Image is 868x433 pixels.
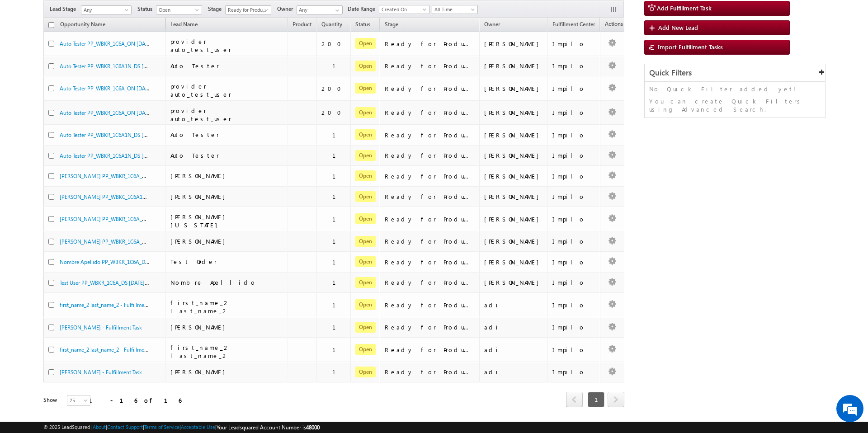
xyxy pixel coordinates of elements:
[170,278,256,286] span: Nombre Apellido
[552,258,596,266] div: Impilo
[552,215,596,223] div: Impilo
[355,38,376,49] span: Open
[93,424,106,430] a: About
[355,299,376,310] span: Open
[355,213,376,224] span: Open
[552,151,596,160] div: Impilo
[332,323,347,331] div: 1
[156,5,202,14] a: Open
[379,5,429,14] a: Created On
[170,258,217,265] span: Test Order
[649,97,821,113] p: You can create Quick Filters using Advanced Search.
[355,61,376,71] span: Open
[47,47,152,59] div: Chat with us now
[67,395,90,406] a: 25
[60,215,193,222] a: [PERSON_NAME] PP_WBKR_1C6A_DS [DATE] 9:21:47 PM
[484,151,543,160] div: [PERSON_NAME]
[170,38,231,53] span: provider auto_test_user
[332,258,347,266] div: 1
[170,323,230,331] span: [PERSON_NAME]
[332,346,347,354] div: 1
[170,237,230,245] span: [PERSON_NAME]
[385,172,475,180] div: Ready for Production
[208,5,225,13] span: Stage
[355,107,376,118] span: Open
[81,5,132,14] a: Any
[385,21,398,28] span: Stage
[484,215,543,223] div: [PERSON_NAME]
[484,368,543,376] div: adi
[385,258,475,266] div: Ready for Production
[60,39,183,47] a: Auto Tester PP_WBKR_1C6A_ON [DATE] 11:05:46 AM
[484,323,543,331] div: adi
[484,346,543,354] div: adi
[484,193,543,201] div: [PERSON_NAME]
[60,193,212,200] a: [PERSON_NAME] PP_WBKC_1C6A1M2N_DS_E [DATE] 3:07:56 AM
[355,129,376,140] span: Open
[60,84,180,92] a: Auto Tester PP_WBKR_1C6A_ON [DATE] 1:46:39 AM
[552,323,596,331] div: Impilo
[317,19,347,31] a: Quantity
[60,172,193,179] a: [PERSON_NAME] PP_WBKR_1C6A_DS [DATE] 3:30:16 AM
[60,345,160,353] a: first_name_2 last_name_2 - Fulfillment Task
[608,392,624,407] span: next
[60,108,180,116] a: Auto Tester PP_WBKR_1C6A_ON [DATE] 1:41:26 AM
[385,368,475,376] div: Ready for Production
[60,21,105,28] span: Opportunity Name
[658,43,723,51] span: Import Fulfillment Tasks
[332,368,347,376] div: 1
[332,151,347,160] div: 1
[552,85,596,93] div: Impilo
[484,237,543,245] div: [PERSON_NAME]
[332,301,347,309] div: 1
[355,83,376,94] span: Open
[60,151,188,159] a: Auto Tester PP_WBKR_1C6A1N_DS [DATE] 11:06:37 AM
[385,40,475,48] div: Ready for Production
[332,172,347,180] div: 1
[170,107,231,122] span: provider auto_test_user
[166,19,202,31] span: Lead Name
[552,62,596,70] div: Impilo
[552,278,596,287] div: Impilo
[332,131,347,139] div: 1
[144,424,179,430] a: Terms of Service
[321,85,347,93] div: 200
[123,278,164,291] em: Start Chat
[552,301,596,309] div: Impilo
[608,393,624,407] a: next
[81,6,128,14] span: Any
[60,258,192,265] a: Nombre Apellido PP_WBKR_1C6A_DS [DATE] 8:32:06 PM
[60,369,142,376] a: [PERSON_NAME] - Fulfillment Task
[484,258,543,266] div: [PERSON_NAME]
[332,237,347,245] div: 1
[588,392,604,407] span: 1
[385,215,475,223] div: Ready for Production
[552,368,596,376] div: Impilo
[137,5,156,13] span: Status
[170,131,219,138] span: Auto Tester
[60,237,193,245] a: [PERSON_NAME] PP_WBKR_1C6A_DS [DATE] 8:35:13 PM
[484,21,500,28] span: Owner
[380,19,403,31] a: Stage
[321,108,347,117] div: 200
[107,424,143,430] a: Contact Support
[48,22,54,28] input: Check all records
[552,131,596,139] div: Impilo
[170,368,230,376] span: [PERSON_NAME]
[181,424,215,430] a: Acceptable Use
[332,193,347,201] div: 1
[552,108,596,117] div: Impilo
[355,322,376,333] span: Open
[385,131,475,139] div: Ready for Production
[43,423,320,432] span: © 2025 LeadSquared | | | | |
[170,299,230,315] span: first_name_2 last_name_2
[385,323,475,331] div: Ready for Production
[67,396,91,405] span: 25
[484,172,543,180] div: [PERSON_NAME]
[355,367,376,377] span: Open
[385,62,475,70] div: Ready for Production
[148,5,170,26] div: Minimize live chat window
[60,301,160,308] a: first_name_2 last_name_2 - Fulfillment Task
[60,131,185,138] a: Auto Tester PP_WBKR_1C6A1N_DS [DATE] 1:41:27 AM
[12,84,165,271] textarea: Type your message and hit 'Enter'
